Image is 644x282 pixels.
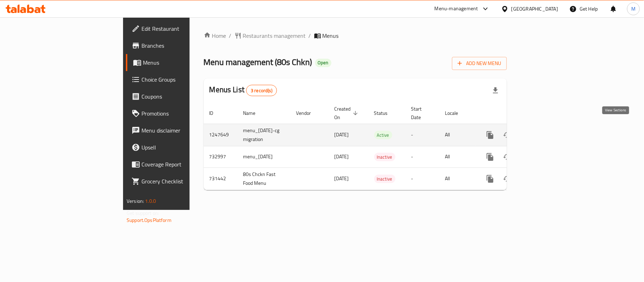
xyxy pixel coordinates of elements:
a: Coupons [126,88,231,105]
span: Edit Restaurant [141,24,225,33]
span: [DATE] [335,130,349,139]
span: 1.0.0 [145,196,156,206]
span: Status [374,109,397,117]
td: - [406,124,440,146]
h2: Menus List [209,84,277,96]
a: Support.OpsPlatform [127,216,172,225]
span: Menu disclaimer [141,126,225,135]
button: more [482,127,499,143]
td: All [440,146,476,168]
span: Menus [143,58,225,67]
a: Promotions [126,105,231,122]
td: - [406,146,440,168]
span: Add New Menu [458,59,501,68]
span: Choice Groups [141,75,225,84]
div: Open [315,59,331,67]
a: Menus [126,54,231,71]
span: Start Date [411,105,431,122]
td: All [440,124,476,146]
span: [DATE] [335,152,349,161]
td: All [440,168,476,190]
button: more [482,170,499,187]
div: Export file [487,82,504,99]
span: Vendor [296,109,320,117]
button: Change Status [499,148,516,165]
span: Grocery Checklist [141,177,225,186]
table: enhanced table [204,102,555,190]
a: Coverage Report [126,156,231,173]
a: Upsell [126,139,231,156]
button: Add New Menu [452,57,507,70]
a: Choice Groups [126,71,231,88]
span: Version: [127,196,144,206]
div: Active [374,131,392,139]
th: Actions [476,102,555,124]
div: Menu-management [435,5,478,13]
li: / [309,31,311,40]
td: menu_[DATE]-cg migration [238,124,291,146]
a: Grocery Checklist [126,173,231,190]
button: Change Status [499,170,516,187]
div: Inactive [374,175,395,183]
button: Change Status [499,127,516,143]
span: Restaurants management [243,31,306,40]
span: Coverage Report [141,160,225,169]
span: ID [209,109,223,117]
span: Inactive [374,175,395,183]
span: Created On [335,105,360,122]
span: Menu management ( 80s Chkn ) [204,54,312,70]
span: Promotions [141,109,225,118]
td: - [406,168,440,190]
td: 80s Chckn Fast Food Menu [238,168,291,190]
a: Restaurants management [234,31,306,40]
span: Locale [445,109,468,117]
div: Total records count [246,85,277,96]
button: more [482,148,499,165]
span: [DATE] [335,174,349,183]
span: 3 record(s) [246,87,277,94]
span: Name [243,109,265,117]
a: Edit Restaurant [126,20,231,37]
td: menu_[DATE] [238,146,291,168]
span: Coupons [141,92,225,101]
span: Inactive [374,153,395,161]
nav: breadcrumb [204,31,507,40]
span: Active [374,131,392,139]
span: Menus [323,31,339,40]
a: Menu disclaimer [126,122,231,139]
span: M [631,5,636,13]
span: Upsell [141,143,225,152]
span: Open [315,60,331,66]
span: Branches [141,41,225,50]
a: Branches [126,37,231,54]
div: [GEOGRAPHIC_DATA] [511,5,558,13]
span: Get support on: [127,208,159,218]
